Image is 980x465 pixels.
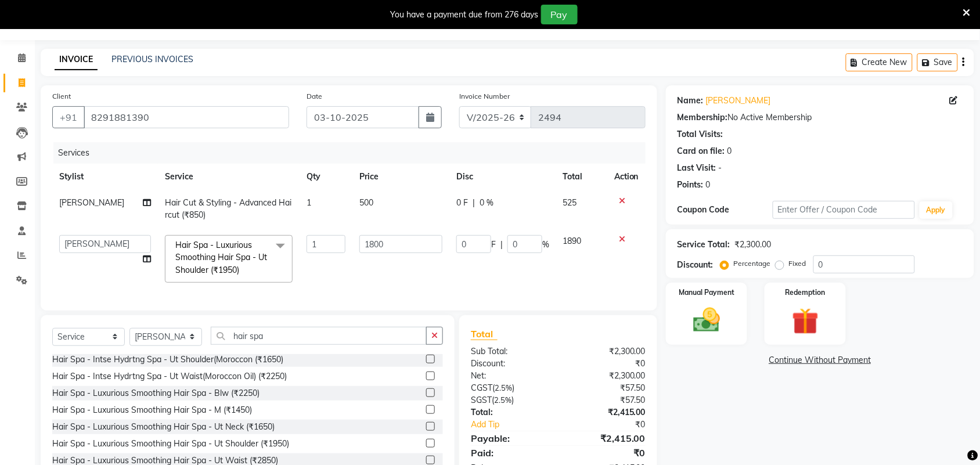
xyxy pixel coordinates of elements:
[307,197,311,208] span: 1
[52,370,287,383] div: Hair Spa - Intse Hydrtng Spa - Ut Waist(Moroccon Oil) (₹2250)
[456,197,468,209] span: 0 F
[52,164,158,190] th: Stylist
[706,95,771,107] a: [PERSON_NAME]
[920,201,953,219] button: Apply
[542,239,549,251] span: %
[784,305,827,338] img: _gift.svg
[471,395,492,405] span: SGST
[462,419,574,431] a: Add Tip
[300,164,352,190] th: Qty
[734,258,771,269] label: Percentage
[175,240,267,275] span: Hair Spa - Luxurious Smoothing Hair Spa - Ut Shoulder (₹1950)
[111,54,193,64] a: PREVIOUS INVOICES
[449,164,556,190] th: Disc
[359,197,373,208] span: 500
[541,5,578,24] button: Pay
[678,162,716,174] div: Last Visit:
[211,327,427,345] input: Search or Scan
[52,421,275,433] div: Hair Spa - Luxurious Smoothing Hair Spa - Ut Neck (₹1650)
[391,9,539,21] div: You have a payment due from 276 days
[558,394,654,406] div: ₹57.50
[773,201,915,219] input: Enter Offer / Coupon Code
[668,354,972,366] a: Continue Without Payment
[462,394,559,406] div: ( )
[607,164,646,190] th: Action
[727,145,732,157] div: 0
[52,91,71,102] label: Client
[462,358,559,370] div: Discount:
[735,239,772,251] div: ₹2,300.00
[491,239,496,251] span: F
[462,345,559,358] div: Sub Total:
[307,91,322,102] label: Date
[462,382,559,394] div: ( )
[500,239,503,251] span: |
[52,404,252,416] div: Hair Spa - Luxurious Smoothing Hair Spa - M (₹1450)
[706,179,711,191] div: 0
[678,95,704,107] div: Name:
[558,345,654,358] div: ₹2,300.00
[563,197,577,208] span: 525
[789,258,806,269] label: Fixed
[473,197,475,209] span: |
[165,197,291,220] span: Hair Cut & Styling - Advanced Haircut (₹850)
[59,197,124,208] span: [PERSON_NAME]
[558,358,654,370] div: ₹0
[239,265,244,275] a: x
[558,370,654,382] div: ₹2,300.00
[678,111,728,124] div: Membership:
[471,328,498,340] span: Total
[558,446,654,460] div: ₹0
[679,287,734,298] label: Manual Payment
[556,164,607,190] th: Total
[678,204,773,216] div: Coupon Code
[494,395,511,405] span: 2.5%
[158,164,300,190] th: Service
[84,106,289,128] input: Search by Name/Mobile/Email/Code
[678,128,723,140] div: Total Visits:
[52,106,85,128] button: +91
[459,91,510,102] label: Invoice Number
[917,53,958,71] button: Save
[719,162,722,174] div: -
[678,259,714,271] div: Discount:
[462,406,559,419] div: Total:
[53,142,654,164] div: Services
[52,438,289,450] div: Hair Spa - Luxurious Smoothing Hair Spa - Ut Shoulder (₹1950)
[558,382,654,394] div: ₹57.50
[462,370,559,382] div: Net:
[678,145,725,157] div: Card on file:
[678,111,963,124] div: No Active Membership
[495,383,512,392] span: 2.5%
[558,406,654,419] div: ₹2,415.00
[786,287,826,298] label: Redemption
[462,431,559,445] div: Payable:
[846,53,913,71] button: Create New
[352,164,449,190] th: Price
[678,179,704,191] div: Points:
[678,239,730,251] div: Service Total:
[462,446,559,460] div: Paid:
[574,419,654,431] div: ₹0
[55,49,98,70] a: INVOICE
[563,236,582,246] span: 1890
[52,354,283,366] div: Hair Spa - Intse Hydrtng Spa - Ut Shoulder(Moroccon (₹1650)
[558,431,654,445] div: ₹2,415.00
[480,197,493,209] span: 0 %
[471,383,492,393] span: CGST
[52,387,260,399] div: Hair Spa - Luxurious Smoothing Hair Spa - Blw (₹2250)
[685,305,729,336] img: _cash.svg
